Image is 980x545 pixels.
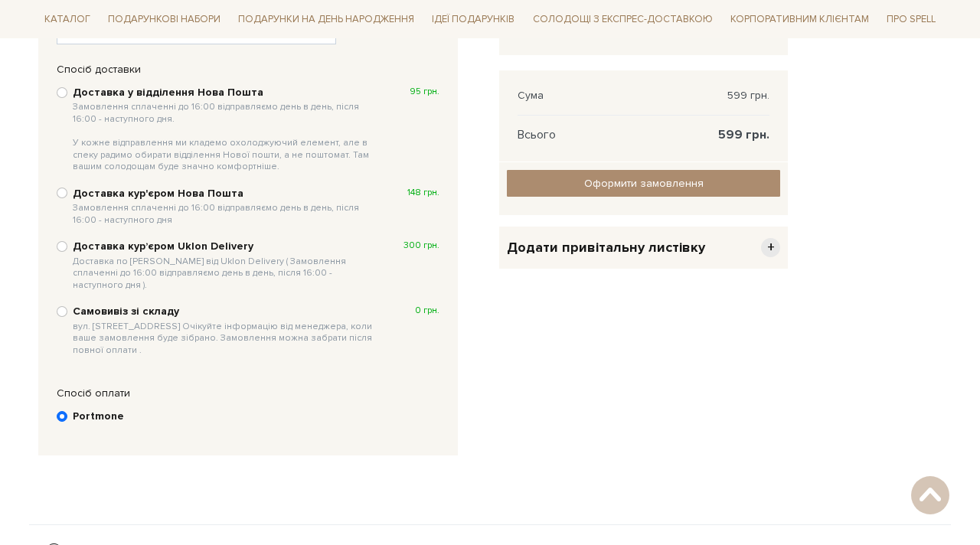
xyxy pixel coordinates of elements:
[880,8,942,31] span: Про Spell
[102,8,227,31] span: Подарункові набори
[232,8,420,31] span: Подарунки на День народження
[518,128,556,142] span: Всього
[403,240,439,252] span: 300 грн.
[73,305,378,356] b: Самовивіз зі складу
[73,86,378,173] b: Доставка у відділення Нова Пошта
[718,128,769,142] span: 599 грн.
[724,6,875,32] a: Корпоративним клієнтам
[727,89,769,103] span: 599 грн.
[73,187,378,226] b: Доставка кур'єром Нова Пошта
[73,202,378,226] span: Замовлення сплаченні до 16:00 відправляємо день в день, після 16:00 - наступного дня
[584,177,704,190] span: Оформити замовлення
[73,256,378,292] span: Доставка по [PERSON_NAME] від Uklon Delivery ( Замовлення сплаченні до 16:00 відправляємо день в ...
[410,86,439,98] span: 95 грн.
[49,387,447,400] div: Спосіб оплати
[73,101,378,173] span: Замовлення сплаченні до 16:00 відправляємо день в день, після 16:00 - наступного дня. У кожне від...
[518,89,544,103] span: Сума
[507,239,705,256] span: Додати привітальну листівку
[73,240,378,291] b: Доставка курʼєром Uklon Delivery
[73,321,378,357] span: вул. [STREET_ADDRESS] Очікуйте інформацію від менеджера, коли ваше замовлення буде зібрано. Замов...
[407,187,439,199] span: 148 грн.
[761,238,780,257] span: +
[73,410,124,423] b: Portmone
[38,8,96,31] span: Каталог
[426,8,521,31] span: Ідеї подарунків
[527,6,719,32] a: Солодощі з експрес-доставкою
[49,63,447,77] div: Спосіб доставки
[415,305,439,317] span: 0 грн.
